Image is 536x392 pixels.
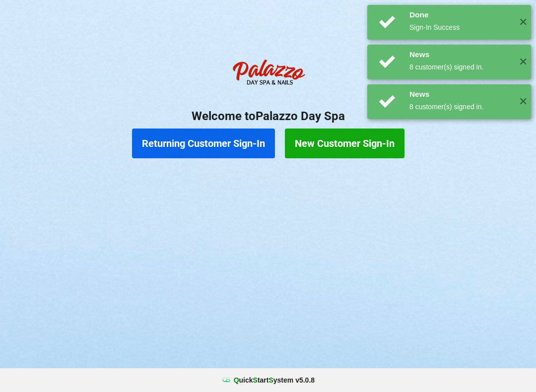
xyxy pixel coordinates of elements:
[268,376,273,384] span: S
[409,50,511,60] div: News
[409,62,511,72] div: 8 customer(s) signed in.
[409,10,511,20] div: Done
[221,375,231,385] img: favicon.ico
[234,376,239,384] span: Q
[409,102,511,112] div: 8 customer(s) signed in.
[285,129,404,158] button: New Customer Sign-In
[409,89,511,99] div: News
[253,376,258,384] span: S
[228,54,308,94] img: PalazzoDaySpaNails-Logo.png
[409,22,511,32] div: Sign-In Success
[132,129,275,158] button: Returning Customer Sign-In
[234,375,315,385] b: uick tart ystem v 5.0.8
